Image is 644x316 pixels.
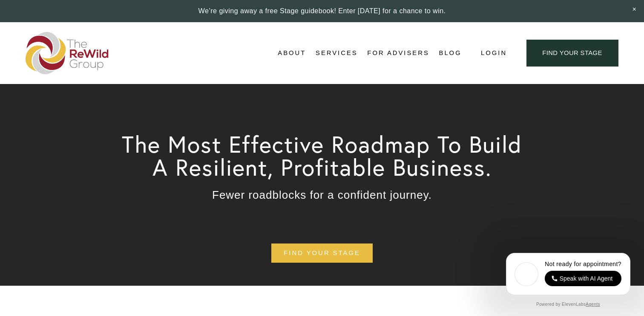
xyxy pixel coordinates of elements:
span: The Most Effective Roadmap To Build A Resilient, Profitable Business. [122,130,529,182]
a: find your stage [271,244,372,263]
span: Services [316,47,358,59]
a: folder dropdown [316,47,358,60]
a: For Advisers [367,47,429,60]
a: find your stage [526,40,618,67]
a: Login [481,47,507,59]
span: About [278,47,306,59]
img: The ReWild Group [26,32,109,75]
a: folder dropdown [278,47,306,60]
span: Fewer roadblocks for a confident journey. [212,188,432,201]
a: Blog [439,47,462,60]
